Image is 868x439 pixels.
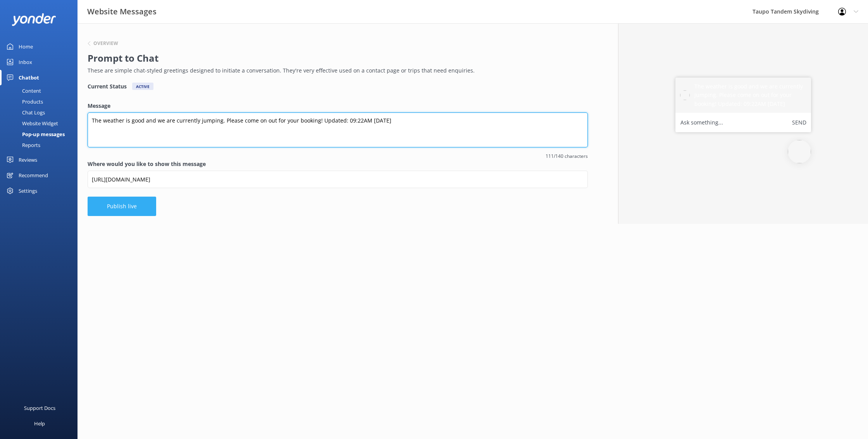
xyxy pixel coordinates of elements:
div: Active [132,83,153,90]
div: Reports [5,140,40,150]
a: Reports [5,140,77,150]
a: Chat Logs [5,107,77,118]
div: Website Widget [5,118,58,129]
h4: Current Status [88,83,127,90]
a: Products [5,96,77,107]
a: Content [5,85,77,96]
div: Pop-up messages [5,129,65,140]
span: 111/140 characters [88,152,588,160]
div: Home [19,39,33,54]
div: Content [5,85,41,96]
input: https://www.example.com/page [88,171,588,188]
button: Send [792,118,806,128]
h3: Website Messages [87,5,157,18]
div: Recommend [19,168,48,183]
label: Where would you like to show this message [88,160,588,168]
button: Overview [88,41,118,46]
img: yonder-white-logo.png [12,13,56,26]
p: These are simple chat-styled greetings designed to initiate a conversation. They're very effectiv... [88,66,584,75]
div: Settings [19,183,37,199]
textarea: The weather is good and we are currently jumping. Please come on out for your booking! Updated: 0... [88,112,588,147]
label: Message [88,102,588,110]
h2: Prompt to Chat [88,51,584,66]
label: Ask something... [680,118,723,128]
div: Help [34,416,45,431]
button: Publish live [88,197,156,216]
div: Products [5,96,43,107]
div: Support Docs [24,400,55,416]
div: Chatbot [19,70,39,85]
div: Reviews [19,152,37,168]
a: Pop-up messages [5,129,77,140]
h6: Overview [93,41,118,46]
div: Inbox [19,54,32,70]
h5: The weather is good and we are currently jumping. Please come on out for your booking! Updated: 0... [694,82,806,108]
a: Website Widget [5,118,77,129]
div: Chat Logs [5,107,45,118]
